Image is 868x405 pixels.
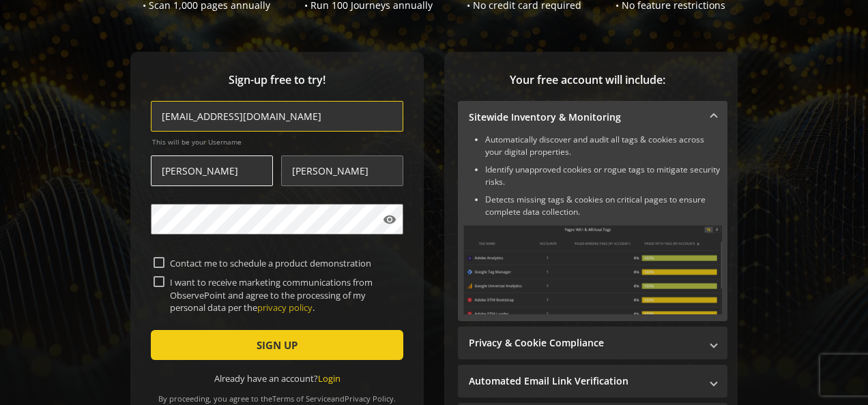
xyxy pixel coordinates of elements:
mat-panel-title: Automated Email Link Verification [469,374,700,388]
mat-panel-title: Sitewide Inventory & Monitoring [469,110,700,124]
li: Detects missing tags & cookies on critical pages to ensure complete data collection. [485,194,722,218]
mat-expansion-panel-header: Sitewide Inventory & Monitoring [458,101,727,134]
mat-expansion-panel-header: Automated Email Link Verification [458,365,727,397]
a: Login [318,372,341,385]
div: Sitewide Inventory & Monitoring [458,134,727,321]
div: By proceeding, you agree to the and . [151,385,403,404]
button: SIGN UP [151,330,403,360]
img: Sitewide Inventory & Monitoring [463,225,722,314]
label: Contact me to schedule a product demonstration [164,257,401,269]
input: Email Address (name@work-email.com) * [151,101,403,132]
input: Last Name * [281,155,403,186]
input: First Name * [151,155,273,186]
span: This will be your Username [152,137,403,147]
mat-expansion-panel-header: Privacy & Cookie Compliance [458,327,727,359]
span: Sign-up free to try! [151,72,403,88]
li: Identify unapproved cookies or rogue tags to mitigate security risks. [485,164,722,188]
span: Your free account will include: [458,72,717,88]
span: SIGN UP [257,333,298,357]
a: Terms of Service [272,393,331,404]
li: Automatically discover and audit all tags & cookies across your digital properties. [485,134,722,158]
a: Privacy Policy [345,393,394,404]
label: I want to receive marketing communications from ObservePoint and agree to the processing of my pe... [164,276,401,314]
div: Already have an account? [151,372,403,385]
a: privacy policy [257,301,313,314]
mat-icon: visibility [383,213,396,226]
mat-panel-title: Privacy & Cookie Compliance [469,336,700,350]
